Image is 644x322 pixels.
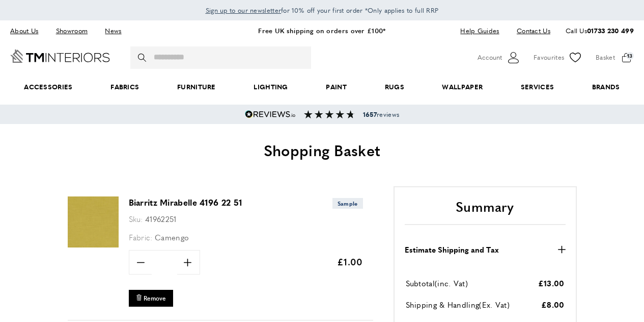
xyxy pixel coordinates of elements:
span: (Ex. Vat) [479,299,510,310]
a: Biarritz Mirabelle 4196 22 51 [68,240,119,249]
span: £1.00 [337,255,363,268]
span: Account [478,52,502,63]
a: Lighting [235,71,307,103]
a: 01733 230 499 [587,26,634,35]
a: Fabrics [92,71,158,103]
span: Sku: [129,213,143,224]
span: Sample [332,198,363,209]
a: Free UK shipping on orders over £100* [258,26,385,35]
span: Subtotal [406,278,435,288]
a: Favourites [534,50,583,65]
span: Camengo [155,232,189,242]
button: Customer Account [478,50,521,65]
span: Favourites [534,52,564,63]
a: News [97,24,129,38]
p: Call Us [566,26,634,36]
button: Remove Biarritz Mirabelle 4196 22 51 [129,290,173,307]
a: Showroom [48,24,95,38]
button: Search [138,46,148,69]
span: £8.00 [541,299,565,310]
h2: Summary [405,197,566,225]
a: Contact Us [509,24,550,38]
a: Go to Home page [10,49,110,63]
a: Rugs [366,71,423,103]
span: Sign up to our newsletter [206,6,282,15]
span: Shopping Basket [264,139,381,161]
img: Reviews section [304,110,355,118]
a: Wallpaper [423,71,501,103]
a: Help Guides [453,24,507,38]
a: Furniture [158,71,235,103]
img: Reviews.io 5 stars [245,110,296,118]
a: Services [502,71,573,103]
span: for 10% off your first order *Only applies to full RRP [206,6,439,15]
strong: 1657 [363,110,377,119]
span: Accessories [5,71,92,103]
a: Biarritz Mirabelle 4196 22 51 [129,196,242,208]
img: Biarritz Mirabelle 4196 22 51 [68,196,119,247]
span: reviews [363,110,399,118]
span: £13.00 [538,278,565,288]
span: Shipping & Handling [406,299,480,310]
a: About Us [10,24,46,38]
a: Sign up to our newsletter [206,5,282,15]
strong: Estimate Shipping and Tax [405,243,499,256]
a: Brands [573,71,639,103]
span: Fabric: [129,232,153,242]
span: 41962251 [145,213,176,224]
span: Remove [144,294,166,303]
button: Estimate Shipping and Tax [405,243,566,256]
span: (inc. Vat) [435,278,468,288]
a: Paint [307,71,366,103]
